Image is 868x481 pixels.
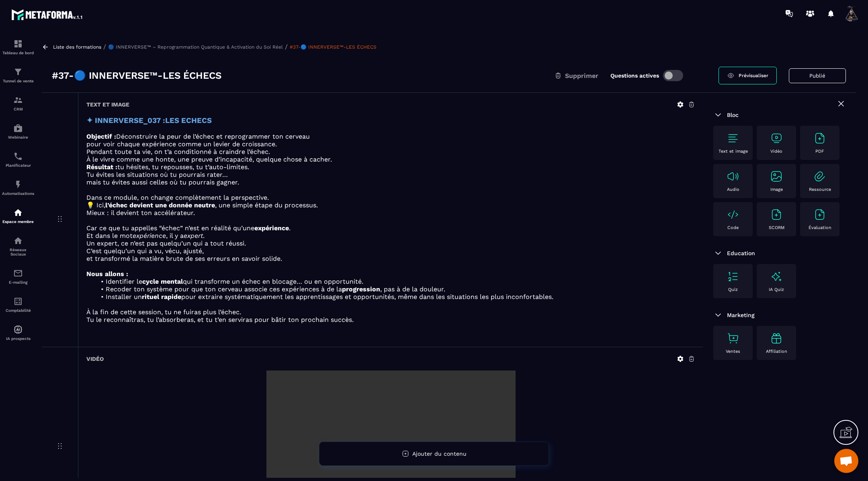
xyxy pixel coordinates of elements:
[727,208,739,221] img: text-image no-wra
[770,132,783,145] img: text-image no-wra
[727,187,739,192] p: Audio
[86,116,165,125] strong: ✦ INNERVERSE_037 :
[86,255,695,262] p: et transformé la matière brute de ses erreurs en savoir solide.
[86,178,695,186] p: mais tu évites aussi celles où tu pourrais gagner.
[86,308,695,316] p: À la fin de cette session, tu ne fuiras plus l’échec.
[2,33,34,61] a: formationformationTableau de bord
[813,208,826,221] img: text-image no-wra
[86,163,117,171] strong: Résultat :
[86,133,695,140] p: Déconstruire la peur de l’échec et reprogrammer ton cerveau
[86,101,129,108] h6: Text et image
[727,332,739,345] img: text-image no-wra
[2,291,34,319] a: accountantaccountantComptabilité
[86,239,695,247] p: Un expert, ce n’est pas quelqu’un qui a tout réussi.
[86,316,695,323] p: Tu le reconnaîtras, tu l’absorberas, et tu t’en serviras pour bâtir ton prochain succès.
[412,450,467,457] span: Ajouter du contenu
[103,43,106,51] span: /
[719,67,777,84] a: Prévisualiser
[789,68,846,83] button: Publié
[52,69,221,82] h3: #37-🔵 INNERVERSE™-LES ÉCHECS
[726,349,740,354] p: Ventes
[86,247,695,255] p: C’est quelqu’un qui a vu, vécu, ajusté,
[770,170,783,183] img: text-image no-wra
[610,72,659,79] label: Questions actives
[770,270,783,283] img: text-image
[727,225,739,230] p: Code
[86,232,695,239] p: Et dans le mot , il y a .
[86,148,695,156] p: Pendant toute ta vie, on t’a conditionné à craindre l’échec.
[96,278,695,285] li: Identifier le qui transforme un échec en blocage… ou en opportunité.
[713,248,723,258] img: arrow-down
[13,208,23,217] img: automations
[2,79,34,83] p: Tunnel de vente
[86,270,128,278] strong: Nous allons :
[13,123,23,133] img: automations
[285,43,288,51] span: /
[13,297,23,306] img: accountant
[133,232,166,239] em: expérience
[769,287,784,292] p: IA Quiz
[13,180,23,189] img: automations
[769,225,784,230] p: SCORM
[2,51,34,55] p: Tableau de bord
[2,308,34,313] p: Comptabilité
[727,112,739,118] span: Bloc
[86,163,695,171] p: tu hésites, tu repousses, tu t’auto-limites.
[813,132,826,145] img: text-image no-wra
[142,278,183,285] strong: cycle mental
[2,191,34,196] p: Automatisations
[13,151,23,161] img: scheduler
[2,280,34,285] p: E-mailing
[184,232,203,239] em: expert
[13,67,23,77] img: formation
[165,116,212,125] strong: LES ECHECS
[713,110,723,120] img: arrow-down
[2,248,34,256] p: Réseaux Sociaux
[727,270,739,283] img: text-image no-wra
[13,95,23,105] img: formation
[770,332,783,345] img: text-image
[727,250,755,256] span: Education
[53,44,101,50] a: Liste des formations
[739,73,768,78] span: Prévisualiser
[108,44,283,50] a: 🔵 INNERVERSE™ – Reprogrammation Quantique & Activation du Soi Réel
[342,285,380,293] strong: progression
[2,174,34,202] a: automationsautomationsAutomatisations
[86,356,104,362] h6: Vidéo
[86,133,116,140] strong: Objectif :
[719,149,748,154] p: Text et image
[809,187,831,192] p: Ressource
[815,149,824,154] p: PDF
[565,72,598,80] span: Supprimer
[11,7,84,22] img: logo
[713,310,723,320] img: arrow-down
[2,202,34,230] a: automationsautomationsEspace membre
[766,349,787,354] p: Affiliation
[2,107,34,111] p: CRM
[813,170,826,183] img: text-image no-wra
[834,449,858,473] a: Ouvrir le chat
[2,163,34,168] p: Planificateur
[809,225,831,230] p: Évaluation
[770,208,783,221] img: text-image no-wra
[727,312,755,318] span: Marketing
[2,135,34,139] p: Webinaire
[728,287,738,292] p: Quiz
[2,230,34,262] a: social-networksocial-networkRéseaux Sociaux
[13,39,23,49] img: formation
[770,149,782,154] p: Vidéo
[13,325,23,334] img: automations
[86,140,695,148] p: pour voir chaque expérience comme un levier de croissance.
[86,156,695,163] p: À le vivre comme une honte, une preuve d’incapacité, quelque chose à cacher.
[2,89,34,117] a: formationformationCRM
[2,262,34,291] a: emailemailE-mailing
[2,61,34,89] a: formationformationTunnel de vente
[727,132,739,145] img: text-image no-wra
[2,145,34,174] a: schedulerschedulerPlanificateur
[86,201,695,209] p: 💡 Ici, , une simple étape du processus.
[254,224,289,232] strong: expérience
[96,285,695,293] li: Recoder ton système pour que ton cerveau associe ces expériences à de la , pas à de la douleur.
[86,194,695,201] p: Dans ce module, on change complètement la perspective.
